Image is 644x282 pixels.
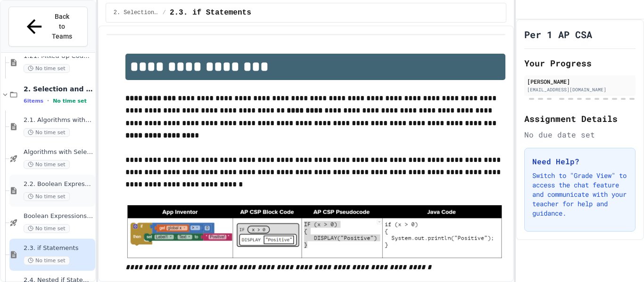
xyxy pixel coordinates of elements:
span: 2. Selection and Iteration [114,9,159,16]
span: Boolean Expressions - Quiz [24,212,93,220]
div: [EMAIL_ADDRESS][DOMAIN_NAME] [527,86,633,93]
span: Back to Teams [51,12,73,41]
span: No time set [24,64,70,73]
span: 2.3. if Statements [24,244,93,252]
div: No due date set [524,129,636,140]
span: 2.3. if Statements [170,7,251,18]
span: • [47,97,49,105]
span: 2.1. Algorithms with Selection and Repetition [24,116,93,124]
span: No time set [24,256,70,265]
h1: Per 1 AP CSA [524,28,592,41]
span: 1.21. Mixed Up Code Practice 1b (1.7-1.15) [24,52,93,60]
h2: Your Progress [524,56,636,70]
span: / [163,9,166,16]
button: Back to Teams [8,7,88,47]
h3: Need Help? [532,156,627,167]
h2: Assignment Details [524,112,636,125]
span: Algorithms with Selection and Repetition - Topic 2.1 [24,148,93,156]
p: Switch to "Grade View" to access the chat feature and communicate with your teacher for help and ... [532,171,627,218]
div: [PERSON_NAME] [527,77,633,86]
span: 6 items [24,98,43,104]
span: 2.2. Boolean Expressions [24,180,93,188]
span: No time set [53,98,87,104]
span: 2. Selection and Iteration [24,85,93,93]
span: No time set [24,192,70,201]
span: No time set [24,128,70,137]
span: No time set [24,160,70,169]
span: No time set [24,224,70,233]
